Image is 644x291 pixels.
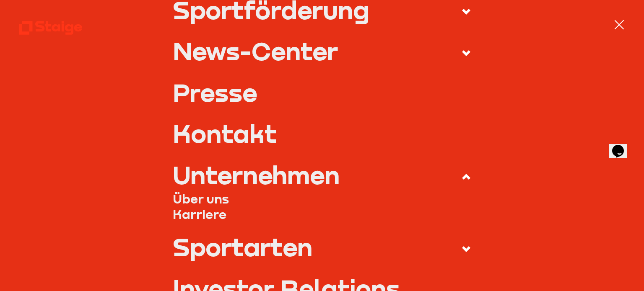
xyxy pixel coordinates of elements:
[173,162,340,187] div: Unternehmen
[173,121,471,146] a: Kontakt
[173,206,471,222] a: Karriere
[173,234,312,259] div: Sportarten
[609,133,636,158] iframe: chat widget
[173,191,471,206] a: Über uns
[173,80,471,105] a: Presse
[173,39,338,63] div: News-Center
